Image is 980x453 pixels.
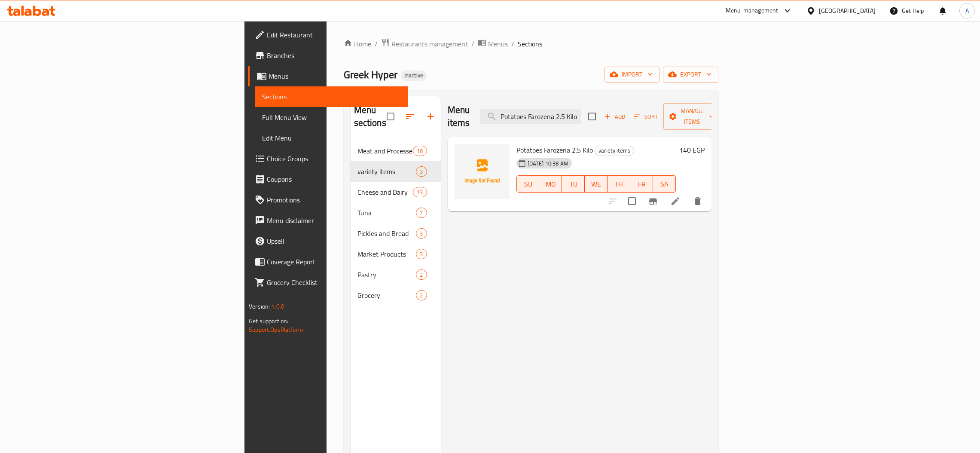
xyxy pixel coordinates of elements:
[351,244,441,264] div: Market Products3
[391,39,468,49] span: Restaurants management
[413,187,427,197] div: items
[416,269,427,280] div: items
[262,112,401,122] span: Full Menu View
[267,277,401,288] span: Grocery Checklist
[611,69,653,80] span: import
[585,175,608,193] button: WE
[357,166,416,177] span: variety items
[416,290,427,300] div: items
[663,67,718,83] button: export
[601,110,629,123] span: Add item
[249,301,270,312] span: Version:
[351,264,441,285] div: Pastry2
[249,315,288,327] span: Get support on:
[480,109,581,124] input: search
[726,6,779,16] div: Menu-management
[416,208,427,218] div: items
[588,178,604,190] span: WE
[630,175,653,193] button: FR
[670,69,711,80] span: export
[248,231,408,251] a: Upsell
[248,210,408,231] a: Menu disclaimer
[401,70,427,81] div: Inactive
[267,257,401,267] span: Coverage Report
[518,39,542,49] span: Sections
[516,175,540,193] button: SU
[357,249,416,259] span: Market Products
[965,6,969,15] span: A
[653,175,676,193] button: SA
[351,202,441,223] div: Tuna7
[401,72,427,79] span: Inactive
[248,45,408,66] a: Branches
[562,175,585,193] button: TU
[670,106,714,127] span: Manage items
[267,153,401,164] span: Choice Groups
[516,144,593,156] span: Potatoes Farozena 2.5 Kilo
[416,166,427,177] div: items
[271,301,284,312] span: 1.0.0
[255,86,408,107] a: Sections
[357,269,416,280] span: Pastry
[632,110,660,123] button: Sort
[819,6,876,15] div: [GEOGRAPHIC_DATA]
[413,147,426,155] span: 16
[478,38,508,49] a: Menus
[351,223,441,244] div: Pickles and Bread3
[416,228,427,239] div: items
[643,191,663,211] button: Branch-specific-item
[248,66,408,86] a: Menus
[603,112,626,122] span: Add
[351,137,441,309] nav: Menu sections
[656,178,672,190] span: SA
[416,168,426,176] span: 3
[634,112,658,122] span: Sort
[416,271,426,279] span: 2
[520,178,536,190] span: SU
[357,146,413,156] span: Meat and Processed Meat
[351,285,441,306] div: Grocery2
[351,161,441,182] div: variety items3
[687,191,708,211] button: delete
[248,251,408,272] a: Coverage Report
[583,107,601,125] span: Select section
[416,209,426,217] span: 7
[267,50,401,61] span: Branches
[357,187,413,197] span: Cheese and Dairy
[357,228,416,239] span: Pickles and Bread
[595,146,634,156] span: variety items
[511,39,514,49] li: /
[351,141,441,161] div: Meat and Processed Meat16
[670,196,681,206] a: Edit menu item
[255,128,408,148] a: Edit Menu
[543,178,559,190] span: MO
[357,290,416,300] span: Grocery
[416,291,426,300] span: 2
[416,230,426,238] span: 3
[539,175,562,193] button: MO
[679,144,705,156] h6: 140 EGP
[595,146,634,156] div: variety items
[611,178,627,190] span: TH
[524,159,572,168] span: [DATE] 10:38 AM
[267,174,401,184] span: Coupons
[267,236,401,246] span: Upsell
[416,250,426,258] span: 3
[248,272,408,293] a: Grocery Checklist
[623,192,641,210] span: Select to update
[565,178,581,190] span: TU
[629,110,663,123] span: Sort items
[248,169,408,190] a: Coupons
[448,104,470,129] h2: Menu items
[248,148,408,169] a: Choice Groups
[416,249,427,259] div: items
[262,92,401,102] span: Sections
[269,71,401,81] span: Menus
[248,24,408,45] a: Edit Restaurant
[663,103,721,130] button: Manage items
